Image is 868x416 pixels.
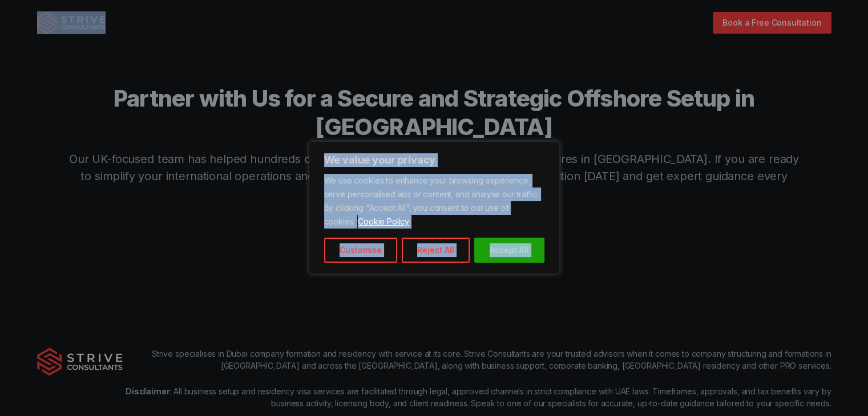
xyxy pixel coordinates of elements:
button: Reject All [402,238,470,263]
button: Accept All [474,238,544,263]
p: We use cookies to enhance your browsing experience, serve personalised ads or content, and analys... [324,174,544,229]
p: We value your privacy [324,153,544,167]
div: We value your privacy [309,141,560,275]
a: Cookie Policy [357,216,410,227]
button: Customise [324,238,397,263]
